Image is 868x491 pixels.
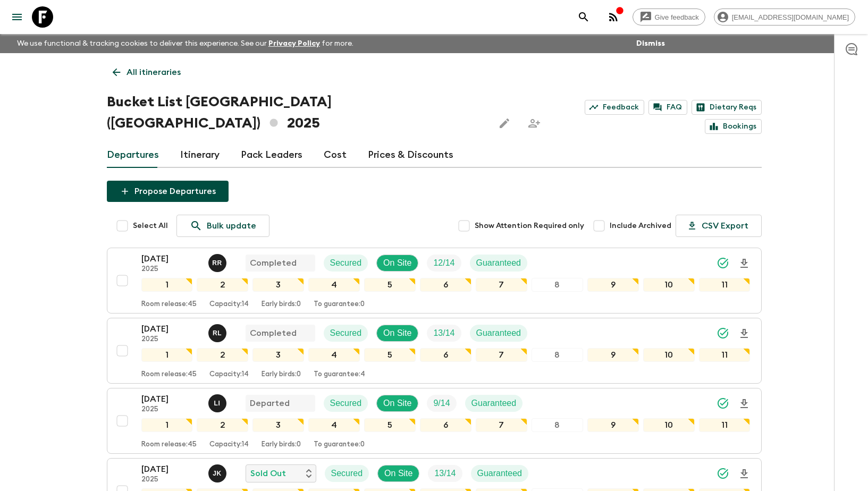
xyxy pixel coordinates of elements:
[643,278,695,292] div: 10
[207,219,256,232] p: Bulk update
[714,9,855,26] div: [EMAIL_ADDRESS][DOMAIN_NAME]
[427,395,456,412] div: Trip Fill
[213,469,222,478] p: J K
[324,395,368,412] div: Secured
[494,113,515,134] button: Edit this itinerary
[717,397,729,410] svg: Synced Successfully
[532,418,583,432] div: 8
[314,441,365,449] p: To guarantee: 0
[610,221,671,231] span: Include Archived
[643,418,695,432] div: 10
[141,335,200,344] p: 2025
[252,418,304,432] div: 3
[699,348,751,362] div: 11
[330,257,362,269] p: Secured
[209,370,249,379] p: Capacity: 14
[107,318,762,384] button: [DATE]2025Rabata Legend MpatamaliCompletedSecuredOn SiteTrip FillGuaranteed1234567891011Room rele...
[262,441,301,449] p: Early birds: 0
[141,265,200,274] p: 2025
[717,327,729,340] svg: Synced Successfully
[107,142,159,168] a: Departures
[197,278,248,292] div: 2
[573,6,594,28] button: search adventures
[717,467,729,480] svg: Synced Successfully
[107,388,762,454] button: [DATE]2025Lee IrwinsDepartedSecuredOn SiteTrip FillGuaranteed1234567891011Room release:45Capacity...
[376,395,418,412] div: On Site
[324,255,368,272] div: Secured
[250,467,286,480] p: Sold Out
[208,257,229,266] span: Roland Rau
[141,370,197,379] p: Room release: 45
[325,465,369,482] div: Secured
[141,252,200,265] p: [DATE]
[250,327,297,340] p: Completed
[648,100,687,115] a: FAQ
[475,221,584,231] span: Show Attention Required only
[107,91,485,134] h1: Bucket List [GEOGRAPHIC_DATA] ([GEOGRAPHIC_DATA]) 2025
[587,278,639,292] div: 9
[705,119,762,134] a: Bookings
[314,370,365,379] p: To guarantee: 4
[587,418,639,432] div: 9
[383,397,411,410] p: On Site
[208,464,229,482] button: JK
[476,278,527,292] div: 7
[127,66,181,79] p: All itineraries
[141,278,193,292] div: 1
[331,467,363,480] p: Secured
[476,348,527,362] div: 7
[197,418,248,432] div: 2
[699,278,751,292] div: 11
[433,397,450,410] p: 9 / 14
[587,348,639,362] div: 9
[209,441,249,449] p: Capacity: 14
[133,221,168,231] span: Select All
[649,13,705,21] span: Give feedback
[633,9,705,26] a: Give feedback
[141,418,193,432] div: 1
[699,418,751,432] div: 11
[13,34,358,53] p: We use functional & tracking cookies to deliver this experience. See our for more.
[141,405,200,414] p: 2025
[208,468,229,476] span: Jamie Keenan
[209,300,249,309] p: Capacity: 14
[476,257,521,269] p: Guaranteed
[476,327,521,340] p: Guaranteed
[107,62,187,83] a: All itineraries
[524,113,545,134] span: Share this itinerary
[250,397,290,410] p: Departed
[141,393,200,405] p: [DATE]
[377,465,419,482] div: On Site
[364,418,416,432] div: 5
[141,300,197,309] p: Room release: 45
[141,348,193,362] div: 1
[368,142,453,168] a: Prices & Discounts
[532,348,583,362] div: 8
[420,418,471,432] div: 6
[241,142,302,168] a: Pack Leaders
[634,36,668,51] button: Dismiss
[738,257,751,270] svg: Download Onboarding
[6,6,28,28] button: menu
[208,397,229,406] span: Lee Irwins
[324,142,347,168] a: Cost
[197,348,248,362] div: 2
[717,257,729,269] svg: Synced Successfully
[384,467,412,480] p: On Site
[107,248,762,314] button: [DATE]2025Roland RauCompletedSecuredOn SiteTrip FillGuaranteed1234567891011Room release:45Capacit...
[250,257,297,269] p: Completed
[676,215,762,237] button: CSV Export
[141,463,200,476] p: [DATE]
[476,418,527,432] div: 7
[726,13,855,21] span: [EMAIL_ADDRESS][DOMAIN_NAME]
[308,418,360,432] div: 4
[643,348,695,362] div: 10
[738,327,751,340] svg: Download Onboarding
[180,142,220,168] a: Itinerary
[738,468,751,480] svg: Download Onboarding
[471,397,517,410] p: Guaranteed
[585,100,644,115] a: Feedback
[262,370,301,379] p: Early birds: 0
[434,467,456,480] p: 13 / 14
[330,397,362,410] p: Secured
